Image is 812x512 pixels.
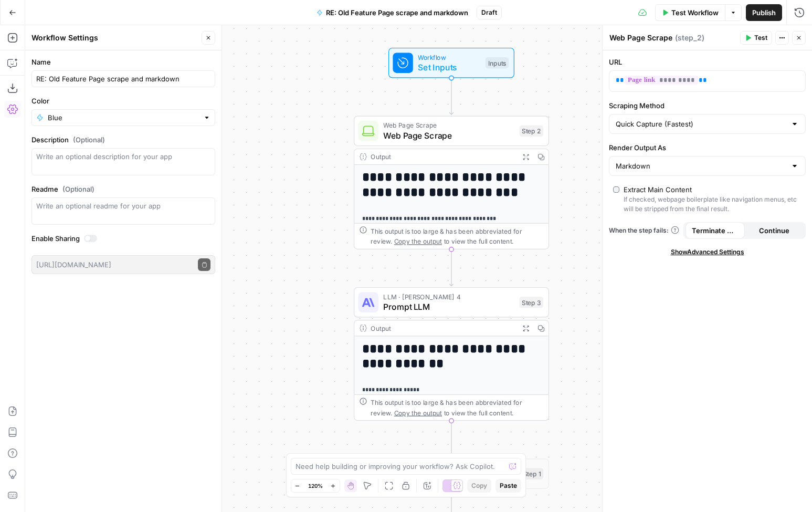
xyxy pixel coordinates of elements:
[481,8,497,17] span: Draft
[624,184,692,195] div: Extract Main Content
[740,31,772,45] button: Test
[418,52,480,62] span: Workflow
[418,61,480,74] span: Set Inputs
[675,33,704,43] span: ( step_2 )
[31,233,215,244] label: Enable Sharing
[354,48,549,78] div: WorkflowSet InputsInputs
[449,249,453,286] g: Edge from step_2 to step_3
[471,481,487,490] span: Copy
[616,161,786,171] input: Markdown
[371,152,514,162] div: Output
[310,4,474,21] button: RE: Old Feature Page scrape and markdown
[62,184,94,194] span: (Optional)
[449,421,453,457] g: Edge from step_3 to step_1
[73,134,105,145] span: (Optional)
[521,468,543,479] div: Step 1
[671,247,744,257] span: Show Advanced Settings
[609,100,806,111] label: Scraping Method
[31,33,198,43] div: Workflow Settings
[31,134,215,145] label: Description
[31,184,215,194] label: Readme
[754,33,767,43] span: Test
[609,226,679,235] a: When the step fails:
[752,7,776,18] span: Publish
[500,481,517,490] span: Paste
[48,112,199,123] input: Blue
[609,142,806,153] label: Render Output As
[486,57,509,69] div: Inputs
[371,226,543,246] div: This output is too large & has been abbreviated for review. to view the full content.
[609,57,806,67] label: URL
[394,237,442,245] span: Copy the output
[745,222,804,239] button: Continue
[383,300,514,313] span: Prompt LLM
[624,195,802,214] div: If checked, webpage boilerplate like navigation menus, etc will be stripped from the final result.
[31,57,215,67] label: Name
[36,74,210,84] input: Untitled
[449,78,453,115] g: Edge from start to step_2
[383,291,514,301] span: LLM · [PERSON_NAME] 4
[394,409,442,416] span: Copy the output
[520,126,544,137] div: Step 2
[671,7,719,18] span: Test Workflow
[495,479,521,493] button: Paste
[383,129,514,142] span: Web Page Scrape
[520,297,544,308] div: Step 3
[609,33,672,43] textarea: Web Page Scrape
[308,482,323,490] span: 120%
[371,398,543,417] div: This output is too large & has been abbreviated for review. to view the full content.
[371,323,514,333] div: Output
[692,225,739,236] span: Terminate Workflow
[655,4,725,21] button: Test Workflow
[613,186,619,193] input: Extract Main ContentIf checked, webpage boilerplate like navigation menus, etc will be stripped f...
[616,119,786,129] input: Quick Capture (Fastest)
[759,225,789,236] span: Continue
[467,479,491,493] button: Copy
[746,4,782,21] button: Publish
[383,120,514,130] span: Web Page Scrape
[326,7,468,18] span: RE: Old Feature Page scrape and markdown
[31,96,215,106] label: Color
